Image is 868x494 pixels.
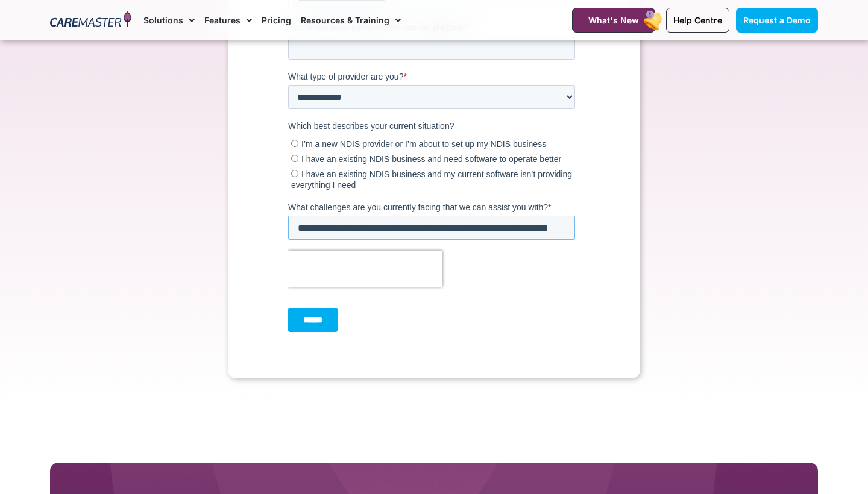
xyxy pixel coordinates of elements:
img: CareMaster Logo [50,11,131,30]
span: I have an existing NDIS business and need software to operate better [13,479,273,489]
span: Last Name [146,1,187,11]
span: I’m a new NDIS provider or I’m about to set up my NDIS business [13,464,258,474]
span: Request a Demo [743,15,811,25]
input: I’m a new NDIS provider or I’m about to set up my NDIS business [3,464,10,472]
span: Help Centre [673,15,722,25]
input: I have an existing NDIS business and need software to operate better [3,480,10,487]
a: What's New [572,8,655,33]
a: Request a Demo [736,8,818,33]
span: What's New [588,15,639,25]
a: Help Centre [666,8,729,33]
